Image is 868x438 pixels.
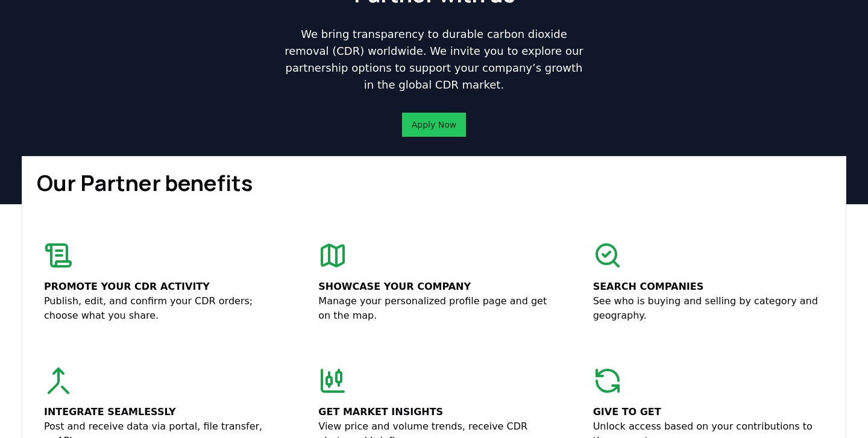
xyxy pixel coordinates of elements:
a: Apply Now [412,119,456,131]
p: Promote your CDR activity [44,280,275,294]
p: Give to get [593,405,824,419]
h1: Our Partner benefits [37,171,831,195]
p: Integrate seamlessly [44,405,275,419]
p: We bring transparency to durable carbon dioxide removal (CDR) worldwide. We invite you to explore... [280,26,588,93]
p: See who is buying and selling by category and geography. [593,294,824,323]
p: Search companies [593,280,824,294]
p: Get market insights [318,405,549,419]
button: Apply Now [402,113,466,137]
p: Publish, edit, and confirm your CDR orders; choose what you share. [44,294,275,323]
p: Manage your personalized profile page and get on the map. [318,294,549,323]
p: Showcase your company [318,280,549,294]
